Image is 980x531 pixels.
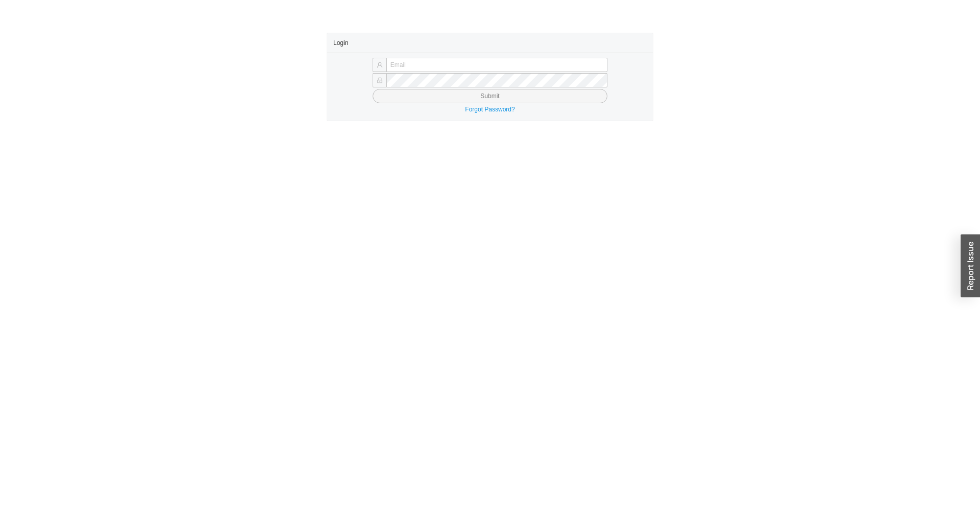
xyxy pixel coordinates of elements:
input: Email [386,58,607,72]
button: Submit [373,89,607,103]
span: lock [377,77,383,83]
a: Forgot Password? [465,106,514,113]
div: Login [333,33,647,52]
span: user [377,62,383,68]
